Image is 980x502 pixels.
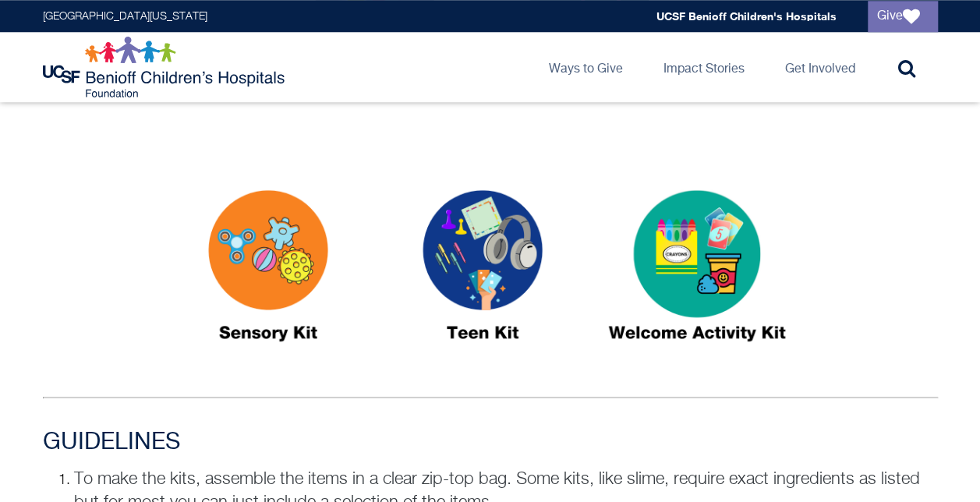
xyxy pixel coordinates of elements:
[171,160,366,384] img: SENSORY-KIT.png
[43,36,288,98] img: Logo for UCSF Benioff Children's Hospitals Foundation
[651,32,757,102] a: Impact Stories
[600,160,794,384] img: ACTIVITY-KIT.png
[656,9,837,23] a: UCSF Benioff Children's Hospitals
[868,1,938,32] a: Give
[773,32,868,102] a: Get Involved
[43,11,207,22] a: [GEOGRAPHIC_DATA][US_STATE]
[536,32,635,102] a: Ways to Give
[43,429,938,457] h3: GUIDELINES
[385,160,580,384] img: TEEN-KIT.png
